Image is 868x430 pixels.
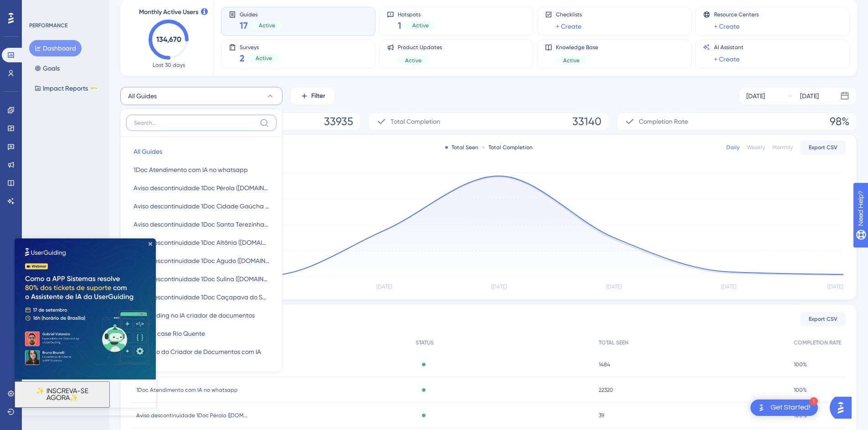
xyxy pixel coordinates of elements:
[750,400,818,416] div: Open Get Started! checklist, remaining modules: 1
[134,346,261,357] span: Ativação do Criador de Documentos com IA
[136,386,238,394] span: 1Doc Atendimento com IA no whatsapp
[599,361,610,368] span: 1484
[572,114,601,129] span: 33140
[134,182,269,193] span: Aviso descontinuidade 1Doc Pérola ([DOMAIN_NAME])
[445,144,478,151] div: Total Seen
[800,312,846,326] button: Export CSV
[563,57,580,64] span: Active
[639,116,688,127] span: Completion Rate
[809,315,837,323] span: Export CSV
[794,361,807,368] span: 100%
[134,146,162,157] span: All Guides
[714,54,740,65] a: + Create
[29,40,82,56] button: Dashboard
[256,55,272,62] span: Active
[324,114,353,129] span: 33935
[599,386,613,394] span: 22320
[827,283,843,290] tspan: [DATE]
[126,361,277,379] button: Convite case CISBAF
[134,310,255,321] span: Onboarding no IA criador de documentos
[126,142,277,161] button: All Guides
[134,328,205,339] span: Convite case Rio Quente
[311,91,325,101] span: Filter
[714,11,759,18] span: Resource Centers
[134,164,248,175] span: 1Doc Atendimento com IA no whatsapp
[120,87,282,105] button: All Guides
[240,44,279,50] span: Surveys
[134,273,269,284] span: Aviso descontinuidade 1Doc Sulina ([DOMAIN_NAME])
[491,283,507,290] tspan: [DATE]
[398,19,401,32] span: 1
[126,161,277,179] button: 1Doc Atendimento com IA no whatsapp
[800,91,819,101] div: [DATE]
[830,394,857,421] iframe: UserGuiding AI Assistant Launcher
[136,412,250,419] span: Aviso descontinuidade 1Doc Pérola ([DOMAIN_NAME])
[134,119,256,126] input: Search...
[416,339,434,346] span: STATUS
[556,11,582,18] span: Checklists
[126,324,277,343] button: Convite case Rio Quente
[134,292,269,303] span: Aviso descontinuidade 1Doc Caçapava do Sul ([DOMAIN_NAME])
[139,7,198,18] span: Monthly Active Users
[259,22,275,29] span: Active
[556,44,598,51] span: Knowledge Base
[721,283,736,290] tspan: [DATE]
[126,233,277,252] button: Aviso descontinuidade 1Doc Altônia ([DOMAIN_NAME])
[29,60,65,76] button: Goals
[606,283,621,290] tspan: [DATE]
[398,11,436,17] span: Hotspots
[240,11,282,17] span: Guides
[134,255,269,266] span: Aviso descontinuidade 1Doc Agudo ([DOMAIN_NAME])
[714,21,740,32] a: + Create
[398,44,442,51] span: Product Updates
[390,116,440,127] span: Total Completion
[599,339,628,346] span: TOTAL SEEN
[21,2,57,13] span: Need Help?
[134,364,194,375] span: Convite case CISBAF
[153,61,185,69] span: Last 30 days
[90,86,98,91] div: BETA
[794,339,841,346] span: COMPLETION RATE
[134,201,269,212] span: Aviso descontinuidade 1Doc Cidade Gaúcha ([DOMAIN_NAME])
[156,35,181,44] text: 134,670
[747,144,765,151] div: Weekly
[126,197,277,215] button: Aviso descontinuidade 1Doc Cidade Gaúcha ([DOMAIN_NAME])
[134,4,138,7] div: Close Preview
[134,237,269,248] span: Aviso descontinuidade 1Doc Altônia ([DOMAIN_NAME])
[770,403,811,413] div: Get Started!
[126,306,277,324] button: Onboarding no IA criador de documentos
[29,80,103,96] button: Impact ReportsBETA
[412,22,429,29] span: Active
[794,386,807,394] span: 100%
[746,91,765,101] div: [DATE]
[772,144,793,151] div: Monthly
[126,252,277,270] button: Aviso descontinuidade 1Doc Agudo ([DOMAIN_NAME])
[126,179,277,197] button: Aviso descontinuidade 1Doc Pérola ([DOMAIN_NAME])
[128,91,157,101] span: All Guides
[405,57,421,64] span: Active
[714,44,744,51] span: AI Assistant
[809,144,837,151] span: Export CSV
[756,402,767,413] img: launcher-image-alternative-text
[556,21,581,32] a: + Create
[126,343,277,361] button: Ativação do Criador de Documentos com IA
[134,219,269,230] span: Aviso descontinuidade 1Doc Santa Terezinha do Itaipu ([DOMAIN_NAME])
[126,288,277,306] button: Aviso descontinuidade 1Doc Caçapava do Sul ([DOMAIN_NAME])
[240,52,245,65] span: 2
[726,144,740,151] div: Daily
[29,22,67,29] div: PERFORMANCE
[800,140,846,155] button: Export CSV
[126,270,277,288] button: Aviso descontinuidade 1Doc Sulina ([DOMAIN_NAME])
[830,114,849,129] span: 98%
[376,283,392,290] tspan: [DATE]
[482,144,533,151] div: Total Completion
[599,412,604,419] span: 39
[240,19,248,32] span: 17
[290,87,335,105] button: Filter
[810,397,818,405] div: 1
[126,215,277,233] button: Aviso descontinuidade 1Doc Santa Terezinha do Itaipu ([DOMAIN_NAME])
